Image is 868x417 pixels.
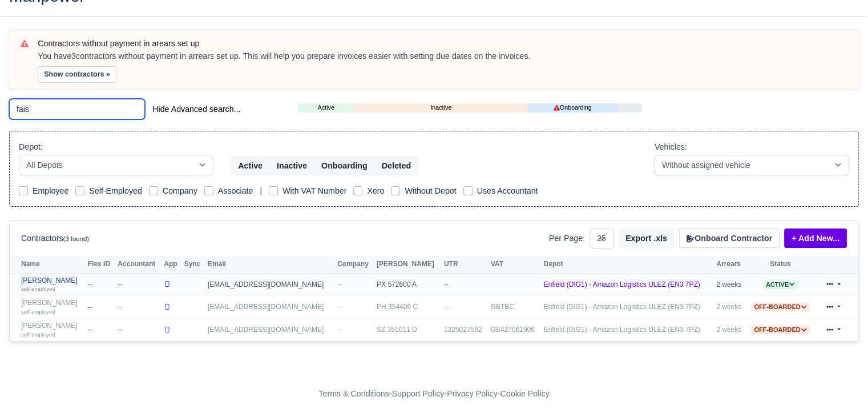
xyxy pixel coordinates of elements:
[231,156,270,175] button: Active
[63,235,90,242] small: (3 found)
[89,185,142,198] label: Self-Employed
[21,322,82,338] a: [PERSON_NAME] self-employed
[780,228,847,248] div: + Add New...
[85,319,115,341] td: --
[763,280,798,289] span: Active
[181,256,205,273] th: Sync
[663,285,868,417] iframe: Chat Widget
[115,319,161,341] td: --
[318,389,389,398] a: Terms & Conditions
[374,256,441,273] th: [PERSON_NAME]
[441,256,488,273] th: UTR
[33,185,68,198] label: Employee
[21,331,55,338] small: self-employed
[21,308,55,315] small: self-employed
[441,273,488,296] td: --
[337,326,342,334] span: --
[544,326,700,334] a: Enfield (DIG1) - Amazon Logistics ULEZ (EN3 7PZ)
[21,234,89,243] h6: Contractors
[713,273,746,296] td: 2 weeks
[115,273,161,296] td: --
[392,389,445,398] a: Support Policy
[447,389,498,398] a: Privacy Policy
[161,256,181,273] th: App
[618,228,675,248] button: Export .xls
[477,185,538,198] label: Uses Accountant
[38,51,847,62] div: You have contractors without payment in arrears set up. This will help you prepare invoices easie...
[38,66,116,83] button: Show contractors »
[163,185,197,198] label: Company
[109,387,760,400] div: - - -
[541,256,714,273] th: Depot
[85,296,115,319] td: --
[9,99,145,119] input: Search (by name, email, transporter id) ...
[205,319,334,341] td: [EMAIL_ADDRESS][DOMAIN_NAME]
[488,296,541,319] td: GBTBC
[85,256,115,273] th: Flex ID
[10,256,85,273] th: Name
[713,256,746,273] th: Arrears
[21,299,82,315] a: [PERSON_NAME] self-employed
[374,319,441,341] td: SZ 351011 D
[374,156,418,175] button: Deleted
[205,296,334,319] td: [EMAIL_ADDRESS][DOMAIN_NAME]
[21,276,82,293] a: [PERSON_NAME] self-employed
[488,256,541,273] th: VAT
[38,39,847,49] h6: Contractors without payment in arears set up
[679,228,780,248] button: Onboard Contractor
[205,256,334,273] th: Email
[145,99,248,119] button: Hide Advanced search...
[528,103,617,113] a: Onboarding
[488,319,541,341] td: GB427061906
[205,273,334,296] td: [EMAIL_ADDRESS][DOMAIN_NAME]
[374,296,441,319] td: PH 354406 C
[544,280,700,288] a: Enfield (DIG1) - Amazon Logistics ULEZ (EN3 7PZ)
[115,256,161,273] th: Accountant
[549,232,585,245] label: Per Page:
[784,228,847,248] a: + Add New...
[746,256,815,273] th: Status
[115,296,161,319] td: --
[544,303,700,311] a: Enfield (DIG1) - Amazon Logistics ULEZ (EN3 7PZ)
[441,319,488,341] td: 1325027582
[500,389,549,398] a: Cookie Policy
[218,185,253,198] label: Associate
[655,141,687,154] label: Vehicles:
[337,303,342,311] span: --
[374,273,441,296] td: PX 572600 A
[334,256,374,273] th: Company
[298,103,354,113] a: Active
[21,286,55,292] small: self-employed
[71,51,76,61] strong: 3
[763,280,798,288] a: Active
[337,280,342,288] span: --
[269,156,314,175] button: Inactive
[441,296,488,319] td: --
[354,103,528,113] a: Inactive
[405,185,456,198] label: Without Depot
[85,273,115,296] td: --
[260,186,262,195] span: |
[19,141,43,154] label: Depot:
[282,185,346,198] label: With VAT Number
[367,185,384,198] label: Xero
[314,156,375,175] button: Onboarding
